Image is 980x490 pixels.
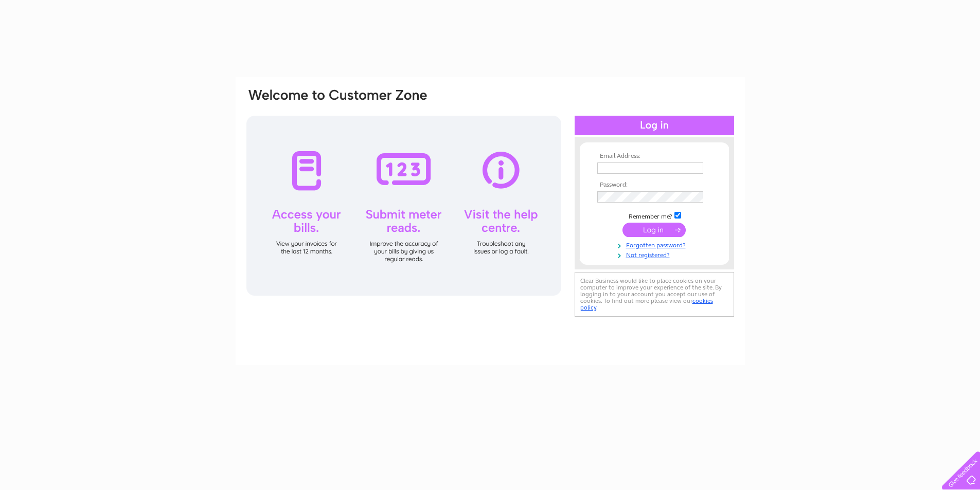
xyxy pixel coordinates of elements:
[575,272,734,317] div: Clear Business would like to place cookies on your computer to improve your experience of the sit...
[622,223,686,237] input: Submit
[595,182,714,189] th: Password:
[597,240,714,249] a: Forgotten password?
[595,210,714,221] td: Remember me?
[597,249,714,259] a: Not registered?
[580,297,713,311] a: cookies policy
[595,153,714,160] th: Email Address:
